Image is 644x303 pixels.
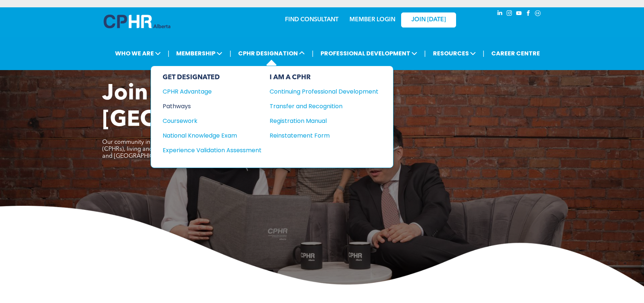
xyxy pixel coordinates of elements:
a: facebook [524,9,532,19]
li: | [424,46,426,61]
a: Social network [534,9,542,19]
a: youtube [515,9,523,19]
div: Pathways [163,102,252,111]
span: WHO WE ARE [113,47,163,60]
span: Join CPHR [GEOGRAPHIC_DATA] [102,83,337,131]
a: Pathways [163,102,262,111]
a: Coursework [163,116,262,125]
a: FIND CONSULTANT [285,17,338,23]
a: Continuing Professional Development [270,87,378,96]
div: Continuing Professional Development [270,87,367,96]
a: CAREER CENTRE [489,47,542,60]
div: I AM A CPHR [270,73,378,81]
a: National Knowledge Exam [163,131,262,140]
div: Reinstatement Form [270,131,367,140]
a: Registration Manual [270,116,378,125]
div: Coursework [163,116,252,125]
a: linkedin [496,9,504,19]
div: Registration Manual [270,116,367,125]
img: A blue and white logo for cp alberta [104,15,170,28]
div: CPHR Advantage [163,87,252,96]
a: JOIN [DATE] [401,12,456,28]
span: Our community includes over 3,300 Chartered Professionals in Human Resources (CPHRs), living and ... [102,139,318,159]
span: JOIN [DATE] [411,17,446,23]
a: Transfer and Recognition [270,102,378,111]
a: MEMBER LOGIN [349,17,395,23]
span: RESOURCES [431,47,478,60]
span: CPHR DESIGNATION [236,47,307,60]
div: Transfer and Recognition [270,102,367,111]
span: PROFESSIONAL DEVELOPMENT [318,47,419,60]
div: GET DESIGNATED [163,73,262,81]
li: | [229,46,231,61]
a: Reinstatement Form [270,131,378,140]
div: National Knowledge Exam [163,131,252,140]
a: Experience Validation Assessment [163,146,262,155]
div: Experience Validation Assessment [163,146,252,155]
li: | [168,46,170,61]
a: CPHR Advantage [163,87,262,96]
li: | [483,46,485,61]
li: | [312,46,314,61]
span: MEMBERSHIP [174,47,225,60]
a: instagram [505,9,513,19]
